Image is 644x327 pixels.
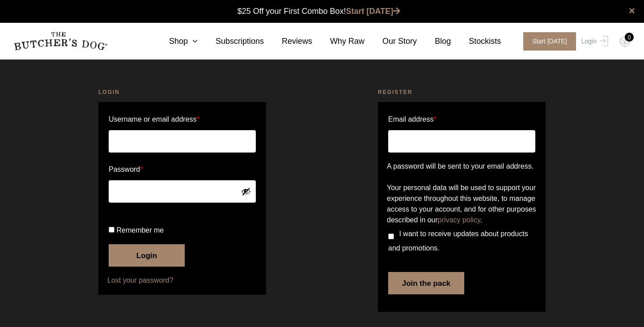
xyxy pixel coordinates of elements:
a: Shop [151,35,198,47]
input: I want to receive updates about products and promotions. [388,234,394,239]
a: Reviews [264,35,312,47]
a: close [629,5,635,16]
label: Email address [388,112,436,127]
h2: Register [378,88,546,97]
span: Start [DATE] [523,32,576,51]
a: Login [579,32,608,51]
a: Start [DATE] [346,7,401,16]
label: Password [109,162,256,177]
button: Show password [241,187,251,196]
a: Our Story [364,35,417,47]
a: Start [DATE] [514,32,579,51]
a: privacy policy [438,216,480,224]
a: Why Raw [312,35,364,47]
a: Lost your password? [107,275,257,286]
input: Remember me [109,227,114,233]
span: Remember me [116,226,164,234]
a: Subscriptions [198,35,264,47]
p: Your personal data will be used to support your experience throughout this website, to manage acc... [387,183,537,225]
h2: Login [98,88,266,97]
a: Stockists [451,35,501,47]
img: TBD_Cart-Empty.png [619,36,631,47]
button: Join the pack [388,272,464,294]
div: 0 [625,33,634,42]
span: I want to receive updates about products and promotions. [388,230,528,252]
label: Username or email address [109,112,256,127]
p: A password will be sent to your email address. [387,161,537,172]
button: Login [109,244,185,267]
a: Blog [417,35,451,47]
